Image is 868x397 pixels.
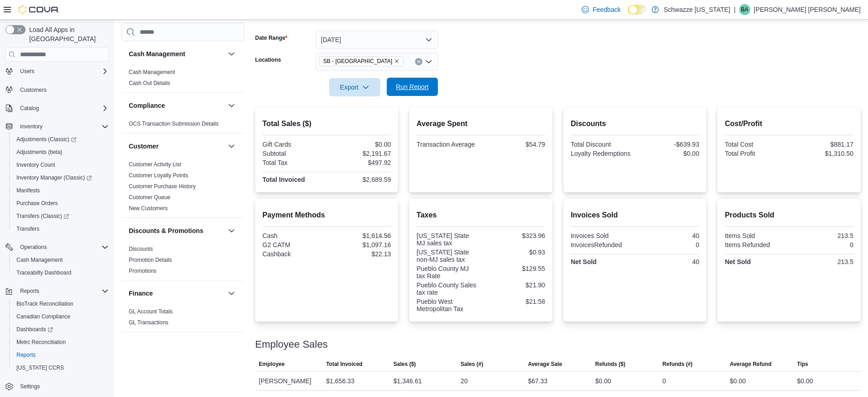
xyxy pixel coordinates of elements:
[255,372,322,390] div: [PERSON_NAME]
[2,241,112,254] button: Operations
[637,141,700,148] div: -$639.93
[263,210,391,221] h2: Payment Methods
[129,79,170,87] span: Cash Out Details
[20,383,40,390] span: Settings
[528,376,547,386] div: $67.33
[9,310,112,323] button: Canadian Compliance
[13,147,66,158] a: Adjustments (beta)
[9,159,112,171] button: Inventory Count
[730,360,772,368] span: Average Refund
[16,286,109,296] span: Reports
[329,241,391,249] div: $1,097.16
[263,159,325,166] div: Total Tax
[725,150,787,157] div: Total Profit
[416,118,545,129] h2: Average Spent
[16,84,109,95] span: Customers
[791,150,853,157] div: $1,310.50
[16,339,66,346] span: Metrc Reconciliation
[725,232,787,239] div: Items Sold
[263,118,391,129] h2: Total Sales ($)
[129,257,172,263] a: Promotion Details
[571,232,633,239] div: Invoices Sold
[425,58,432,65] button: Open list of options
[319,56,404,66] span: SB - Pueblo West
[571,118,700,129] h2: Discounts
[16,103,109,114] span: Catalog
[9,254,112,266] button: Cash Management
[329,141,391,148] div: $0.00
[663,4,730,15] p: Schwazze [US_STATE]
[129,69,175,76] span: Cash Management
[129,101,224,110] button: Compliance
[326,376,354,386] div: $1,656.33
[129,226,203,235] h3: Discounts & Promotions
[2,380,112,393] button: Settings
[121,243,244,280] div: Discounts & Promotions
[791,241,853,249] div: 0
[329,176,391,183] div: $2,689.59
[578,0,624,19] a: Feedback
[16,161,55,169] span: Inventory Count
[255,34,288,42] label: Date Range
[263,241,325,249] div: G2 CATM
[16,256,63,264] span: Cash Management
[13,298,109,309] span: BioTrack Reconciliation
[725,118,853,129] h2: Cost/Profit
[129,308,173,315] a: GL Account Totals
[129,183,196,190] span: Customer Purchase History
[129,226,224,235] button: Discounts & Promotions
[13,362,68,373] a: [US_STATE] CCRS
[13,324,57,335] a: Dashboards
[16,187,40,194] span: Manifests
[226,225,237,236] button: Discounts & Promotions
[16,212,69,220] span: Transfers (Classic)
[595,376,611,386] div: $0.00
[16,269,71,276] span: Traceabilty Dashboard
[129,172,188,179] span: Customer Loyalty Points
[329,150,391,157] div: $2,191.67
[129,289,224,298] button: Finance
[129,49,224,58] button: Cash Management
[725,241,787,249] div: Items Refunded
[129,194,170,201] a: Customer Queue
[263,176,305,183] strong: Total Invoiced
[121,306,244,332] div: Finance
[129,120,219,127] span: OCS Transaction Submission Details
[637,232,700,239] div: 40
[13,159,59,170] a: Inventory Count
[16,242,109,253] span: Operations
[2,65,112,78] button: Users
[259,360,285,368] span: Employee
[13,324,109,335] span: Dashboards
[16,200,58,207] span: Purchase Orders
[791,232,853,239] div: 213.5
[129,205,168,212] span: New Customers
[255,339,328,350] h3: Employee Sales
[18,5,59,14] img: Cova
[13,159,109,170] span: Inventory Count
[13,134,109,145] span: Adjustments (Classic)
[316,31,438,49] button: [DATE]
[13,198,62,209] a: Purchase Orders
[595,360,626,368] span: Refunds ($)
[16,381,43,392] a: Settings
[571,210,700,221] h2: Invoices Sold
[9,184,112,197] button: Manifests
[129,121,219,127] a: OCS Transaction Submission Details
[571,258,597,265] strong: Net Sold
[13,211,109,222] span: Transfers (Classic)
[9,171,112,184] a: Inventory Manager (Classic)
[637,150,700,157] div: $0.00
[416,249,479,263] div: [US_STATE] State non-MJ sales tax
[129,161,181,168] a: Customer Activity List
[9,222,112,235] button: Transfers
[663,360,693,368] span: Refunds (#)
[255,56,281,64] label: Locations
[323,57,392,66] span: SB - [GEOGRAPHIC_DATA]
[416,232,479,247] div: [US_STATE] State MJ sales tax
[129,245,153,253] span: Discounts
[121,67,244,92] div: Cash Management
[13,185,43,196] a: Manifests
[16,351,36,359] span: Reports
